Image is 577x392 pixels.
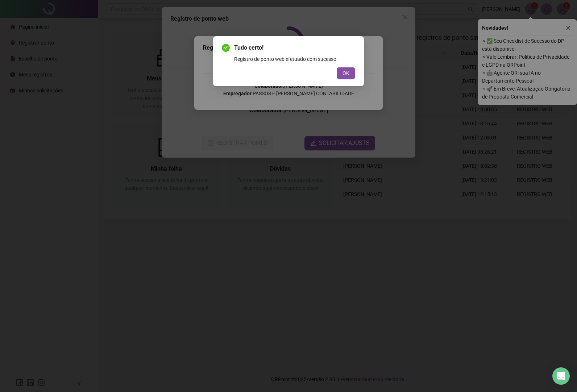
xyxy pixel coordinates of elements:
span: Tudo certo! [234,43,355,52]
button: OK [337,67,355,79]
span: check-circle [222,44,230,52]
div: Open Intercom Messenger [552,367,570,385]
span: OK [343,69,349,77]
div: Registro de ponto web efetuado com sucesso. [234,55,355,63]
